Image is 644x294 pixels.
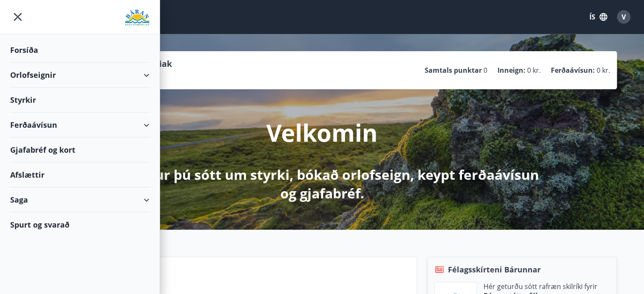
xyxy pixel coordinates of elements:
[10,88,149,113] div: Styrkir
[622,12,626,22] span: V
[90,278,410,293] p: Næstu helgi
[10,137,149,162] div: Gjafabréf og kort
[10,162,149,187] div: Afslættir
[266,116,378,148] p: Velkomin
[484,282,597,291] p: Hér geturðu sótt rafræn skilríki fyrir
[614,7,634,27] button: V
[527,66,541,75] span: 0 kr.
[498,66,525,75] p: Inneign :
[10,63,149,88] div: Orlofseignir
[597,66,610,75] span: 0 kr.
[425,66,482,75] p: Samtals punktar
[10,9,25,25] button: menu
[99,165,546,203] p: Hér getur þú sótt um styrki, bókað orlofseign, keypt ferðaávísun og gjafabréf.
[484,66,487,75] span: 0
[585,9,612,25] button: ÍS
[551,66,595,75] p: Ferðaávísun :
[125,9,149,26] img: union_logo
[10,187,149,212] div: Saga
[448,264,541,275] span: Félagsskírteni Bárunnar
[65,58,172,70] p: [PERSON_NAME] Podoliak
[10,38,149,63] div: Forsíða
[10,212,149,237] div: Spurt og svarað
[10,113,149,137] div: Ferðaávísun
